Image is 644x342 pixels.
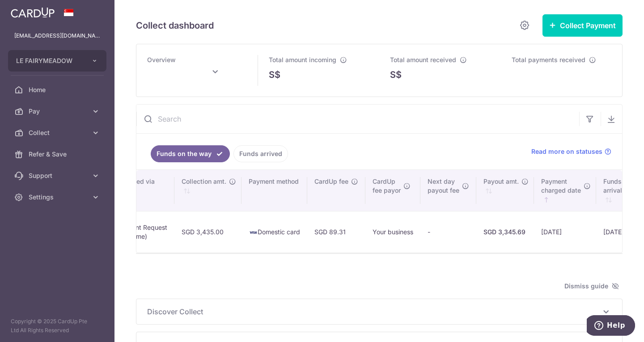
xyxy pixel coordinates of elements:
td: SGD 3,435.00 [174,211,241,253]
span: Next day payout fee [428,177,459,195]
button: Collect Payment [542,14,623,37]
td: - [420,211,476,253]
th: Next daypayout fee [420,170,476,211]
th: CardUp fee [307,170,365,211]
iframe: Opens a widget where you can find more information [587,315,635,338]
span: Read more on statuses [531,147,602,156]
th: Paymentcharged date : activate to sort column ascending [534,170,596,211]
span: Total amount incoming [269,56,336,63]
span: Home [29,85,88,94]
a: Funds arrived [233,145,288,162]
span: Discover Collect [147,306,601,317]
p: Discover Collect [147,306,611,317]
button: LE FAIRYMEADOW [8,50,106,72]
span: Total amount received [390,56,456,63]
th: Payment method [241,170,307,211]
span: Support [29,171,88,180]
td: [DATE] [534,211,596,253]
span: Payment charged date [541,177,581,195]
h5: Collect dashboard [136,18,214,33]
span: Settings [29,193,88,202]
div: SGD 3,345.69 [483,228,527,236]
th: Collection amt. : activate to sort column ascending [174,170,241,211]
span: Collect [29,128,88,137]
span: Total payments received [512,56,585,63]
td: Your business [365,211,420,253]
span: LE FAIRYMEADOW [16,56,82,65]
span: CardUp fee [314,177,348,186]
td: SGD 89.31 [307,211,365,253]
span: Overview [147,56,176,63]
span: Help [20,6,38,14]
td: Domestic card [241,211,307,253]
span: Funds arrival date [603,177,637,195]
span: Collection amt. [182,177,226,186]
input: Search [136,105,579,133]
img: visa-sm-192604c4577d2d35970c8ed26b86981c2741ebd56154ab54ad91a526f0f24972.png [249,228,258,237]
span: S$ [269,68,280,81]
th: Collected via [108,170,174,211]
th: CardUpfee payor [365,170,420,211]
p: [EMAIL_ADDRESS][DOMAIN_NAME] [14,31,100,40]
th: Payout amt. : activate to sort column ascending [476,170,534,211]
span: Pay [29,107,88,116]
td: Payment Request (One-time) [108,211,174,253]
img: CardUp [11,7,55,18]
span: Payout amt. [483,177,519,186]
span: CardUp fee payor [373,177,401,195]
span: Dismiss guide [564,281,619,291]
a: Read more on statuses [531,147,611,156]
a: Funds on the way [151,145,230,162]
span: S$ [390,68,402,81]
span: Refer & Save [29,150,88,159]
